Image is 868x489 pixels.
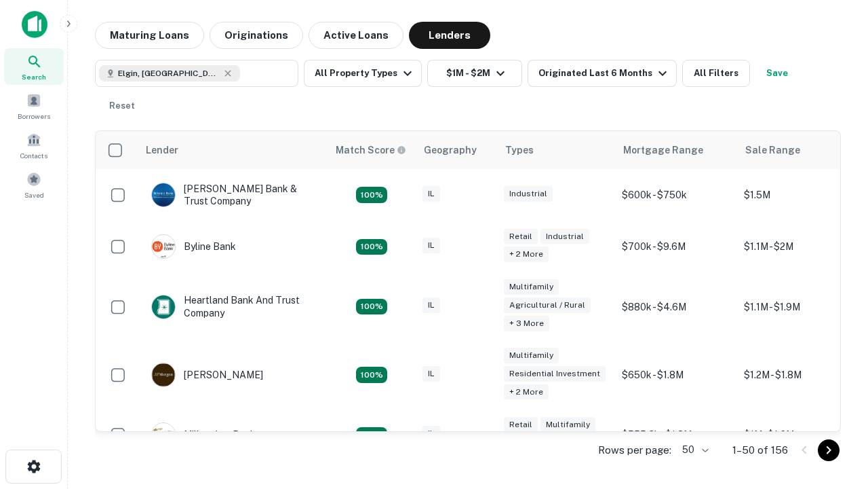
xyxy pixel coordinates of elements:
div: Byline Bank [151,234,236,259]
div: Types [505,142,534,158]
div: + 2 more [504,384,549,400]
div: 50 [677,440,711,460]
td: $1M - $1.6M [737,409,859,460]
div: IL [422,426,440,441]
div: Originated Last 6 Months [538,65,671,81]
div: Lender [146,142,178,158]
div: Matching Properties: 28, hasApolloMatch: undefined [356,187,387,203]
iframe: Chat Widget [800,380,868,446]
div: Geography [424,142,477,158]
button: Originated Last 6 Months [528,60,677,87]
a: Contacts [4,127,64,164]
th: Lender [138,131,328,169]
div: Industrial [540,229,589,244]
div: + 2 more [504,247,549,262]
img: picture [152,235,175,258]
h6: Match Score [336,143,403,158]
button: Lenders [409,22,490,49]
div: [PERSON_NAME] [151,363,263,387]
div: Multifamily [504,348,559,363]
th: Mortgage Range [615,131,737,169]
a: Search [4,48,64,85]
div: Retail [504,229,538,244]
a: Saved [4,166,64,203]
a: Borrowers [4,88,64,124]
th: Sale Range [737,131,859,169]
button: All Filters [682,60,750,87]
img: picture [152,183,175,206]
span: Contacts [20,150,47,161]
button: Active Loans [309,22,403,49]
img: picture [152,423,175,446]
span: Borrowers [18,111,50,122]
button: Reset [100,92,144,120]
div: Multifamily [504,279,559,295]
div: Sale Range [745,142,800,158]
button: Originations [210,22,303,49]
img: capitalize-icon.png [22,11,47,38]
td: $1.5M [737,169,859,221]
span: Saved [24,189,44,200]
button: All Property Types [304,60,422,87]
td: $555.3k - $1.8M [615,409,737,460]
div: Agricultural / Rural [504,297,591,313]
td: $1.1M - $1.9M [737,272,859,341]
div: IL [422,297,440,313]
p: Rows per page: [598,442,671,458]
span: Search [22,71,46,82]
td: $700k - $9.6M [615,221,737,272]
div: Matching Properties: 16, hasApolloMatch: undefined [356,239,387,255]
button: Go to next page [818,439,840,461]
div: Heartland Bank And Trust Company [151,294,314,319]
td: $880k - $4.6M [615,272,737,341]
p: 1–50 of 156 [732,442,788,458]
div: Mortgage Range [623,142,703,158]
button: $1M - $2M [427,60,522,87]
div: + 3 more [504,316,549,331]
div: Millennium Bank [151,422,256,447]
div: Capitalize uses an advanced AI algorithm to match your search with the best lender. The match sco... [336,143,406,158]
td: $1.1M - $2M [737,221,859,272]
td: $650k - $1.8M [615,341,737,410]
button: Save your search to get updates of matches that match your search criteria. [755,60,799,87]
img: picture [152,363,175,386]
span: Elgin, [GEOGRAPHIC_DATA], [GEOGRAPHIC_DATA] [118,67,220,79]
img: picture [152,295,175,319]
th: Types [497,131,615,169]
td: $600k - $750k [615,169,737,221]
div: Matching Properties: 24, hasApolloMatch: undefined [356,367,387,383]
div: Residential Investment [504,366,606,382]
div: [PERSON_NAME] Bank & Trust Company [151,183,314,207]
div: IL [422,238,440,253]
div: Matching Properties: 19, hasApolloMatch: undefined [356,299,387,315]
th: Geography [416,131,497,169]
div: IL [422,186,440,202]
th: Capitalize uses an advanced AI algorithm to match your search with the best lender. The match sco... [328,131,416,169]
div: IL [422,366,440,382]
div: Retail [504,417,538,433]
div: Industrial [504,186,553,202]
button: Maturing Loans [95,22,204,49]
div: Multifamily [540,417,595,433]
td: $1.2M - $1.8M [737,341,859,410]
div: Matching Properties: 16, hasApolloMatch: undefined [356,427,387,443]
